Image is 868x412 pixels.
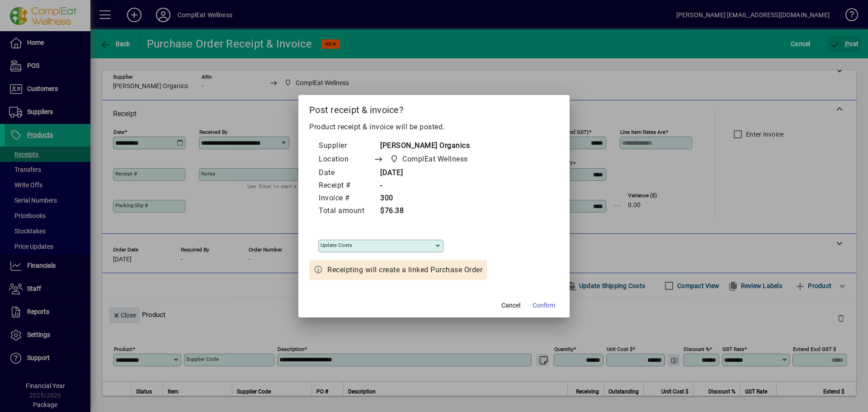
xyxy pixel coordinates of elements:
button: Confirm [529,298,559,314]
td: Invoice # [318,192,373,205]
span: ComplEat Wellness [402,154,468,165]
td: 300 [373,192,485,205]
span: Receipting will create a linked Purchase Order [327,265,482,275]
span: ComplEat Wellness [387,153,472,166]
td: - [373,180,485,192]
td: [DATE] [373,167,485,180]
td: $76.38 [373,205,485,218]
span: Cancel [501,301,520,310]
h2: Post receipt & invoice? [298,95,570,121]
p: Product receipt & invoice will be posted. [309,122,559,133]
td: Total amount [318,205,373,218]
button: Cancel [496,298,525,314]
td: Supplier [318,140,373,152]
mat-label: Update costs [321,242,352,248]
td: Receipt # [318,180,373,192]
td: [PERSON_NAME] Organics [373,140,485,152]
td: Date [318,167,373,180]
span: Confirm [533,301,555,310]
td: Location [318,152,373,167]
